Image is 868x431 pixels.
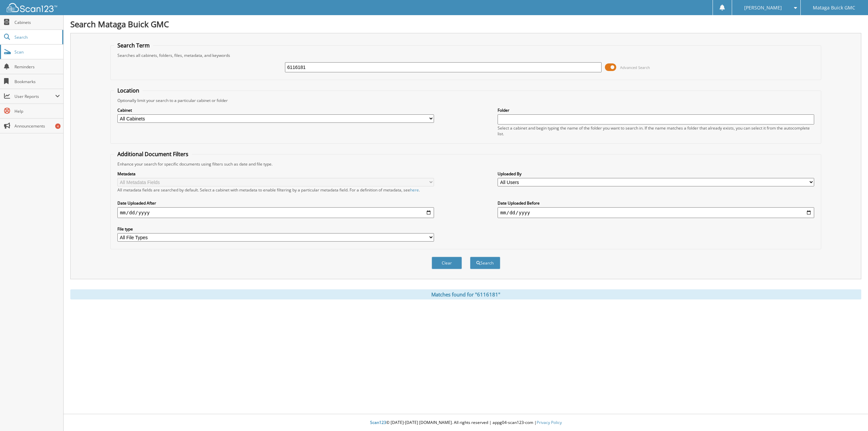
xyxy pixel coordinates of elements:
span: Announcements [14,123,60,129]
button: Search [470,257,500,269]
div: All metadata fields are searched by default. Select a cabinet with metadata to enable filtering b... [117,187,434,193]
span: Scan123 [370,420,386,425]
div: Matches found for "6116181" [70,289,861,299]
legend: Search Term [114,42,153,49]
div: Searches all cabinets, folders, files, metadata, and keywords [114,52,818,58]
span: Advanced Search [620,65,650,70]
label: Date Uploaded Before [498,200,814,206]
span: User Reports [14,94,55,99]
legend: Location [114,87,143,94]
input: end [498,207,814,218]
div: Enhance your search for specific documents using filters such as date and file type. [114,161,818,167]
span: Help [14,108,60,114]
legend: Additional Document Filters [114,150,192,158]
a: here [410,187,419,193]
label: Uploaded By [498,171,814,177]
button: Clear [432,257,462,269]
input: start [117,207,434,218]
span: [PERSON_NAME] [744,6,782,10]
label: Metadata [117,171,434,177]
span: Reminders [14,64,60,70]
label: Date Uploaded After [117,200,434,206]
img: scan123-logo-white.svg [7,3,57,12]
div: Optionally limit your search to a particular cabinet or folder [114,98,818,103]
div: © [DATE]-[DATE] [DOMAIN_NAME]. All rights reserved | appg04-scan123-com | [64,415,868,431]
label: Folder [498,107,814,113]
h1: Search Mataga Buick GMC [70,19,861,30]
span: Cabinets [14,20,60,25]
iframe: Chat Widget [834,399,868,431]
label: File type [117,226,434,232]
div: 4 [55,123,61,129]
label: Cabinet [117,107,434,113]
span: Mataga Buick GMC [813,6,855,10]
div: Select a cabinet and begin typing the name of the folder you want to search in. If the name match... [498,125,814,137]
span: Bookmarks [14,79,60,84]
span: Scan [14,49,60,55]
span: Search [14,34,59,40]
a: Privacy Policy [537,420,562,425]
